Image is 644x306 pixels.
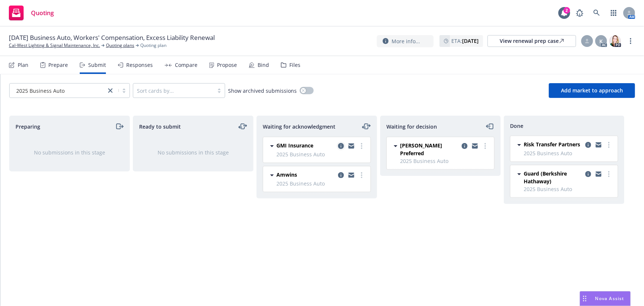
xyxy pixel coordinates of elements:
a: more [481,142,490,150]
div: Responses [126,62,153,68]
span: K [600,37,603,45]
a: moveLeftRight [362,122,371,131]
a: View renewal prep case [488,35,576,47]
span: Waiting for decision [386,123,437,130]
div: Bind [258,62,269,68]
span: Quoting plan [140,42,166,49]
span: ETA : [451,37,479,45]
a: moveLeft [486,122,495,131]
span: Preparing [16,123,40,130]
span: Nova Assist [595,295,624,302]
strong: [DATE] [462,37,479,44]
span: [PERSON_NAME] Preferred [400,142,459,157]
a: copy logging email [460,142,469,150]
div: Prepare [48,62,68,68]
img: photo [609,35,621,47]
a: copy logging email [594,140,603,149]
a: Cal-West Lighting & Signal Maintenance, Inc. [9,42,100,49]
div: 2 [564,7,570,14]
span: 2025 Business Auto [524,185,613,193]
a: more [357,142,366,150]
a: copy logging email [337,171,345,180]
span: 2025 Business Auto [13,87,102,95]
div: Drag to move [580,292,589,306]
a: more [605,140,613,149]
a: Switch app [606,6,621,20]
div: Files [289,62,300,68]
div: No submissions in this stage [21,149,118,156]
span: 2025 Business Auto [524,149,613,157]
div: No submissions in this stage [145,149,241,156]
a: Quoting [6,3,57,23]
span: GMI Insurance [276,142,313,149]
span: Risk Transfer Partners [524,140,580,148]
span: Show archived submissions [228,87,297,95]
button: Nova Assist [580,291,631,306]
span: Quoting [31,10,54,16]
a: Quoting plans [106,42,134,49]
a: close [106,86,115,95]
span: [DATE] Business Auto, Workers' Compensation, Excess Liability Renewal [9,33,215,42]
a: moveRight [115,122,124,131]
a: copy logging email [584,170,593,178]
button: More info... [377,35,434,47]
a: Report a Bug [572,6,587,20]
span: 2025 Business Auto [16,87,65,95]
span: 2025 Business Auto [276,150,366,158]
span: Done [510,122,523,130]
a: moveLeftRight [238,122,247,131]
span: Ready to submit [139,123,181,130]
span: 2025 Business Auto [400,157,490,165]
span: 2025 Business Auto [276,180,366,187]
a: copy logging email [337,142,345,150]
div: Plan [18,62,28,68]
div: Compare [175,62,197,68]
a: copy logging email [594,170,603,178]
span: More info... [392,37,420,45]
a: more [357,171,366,180]
a: more [605,170,613,178]
button: Add market to approach [549,83,635,98]
a: copy logging email [347,142,356,150]
span: Amwins [276,171,297,178]
a: more [626,37,635,45]
div: Propose [217,62,237,68]
a: copy logging email [347,171,356,180]
span: Add market to approach [561,87,623,94]
span: Waiting for acknowledgment [263,123,335,130]
span: Guard (Berkshire Hathaway) [524,170,582,185]
a: Search [589,6,604,20]
a: copy logging email [471,142,479,150]
div: Submit [88,62,106,68]
div: View renewal prep case [500,35,564,47]
a: copy logging email [584,140,593,149]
